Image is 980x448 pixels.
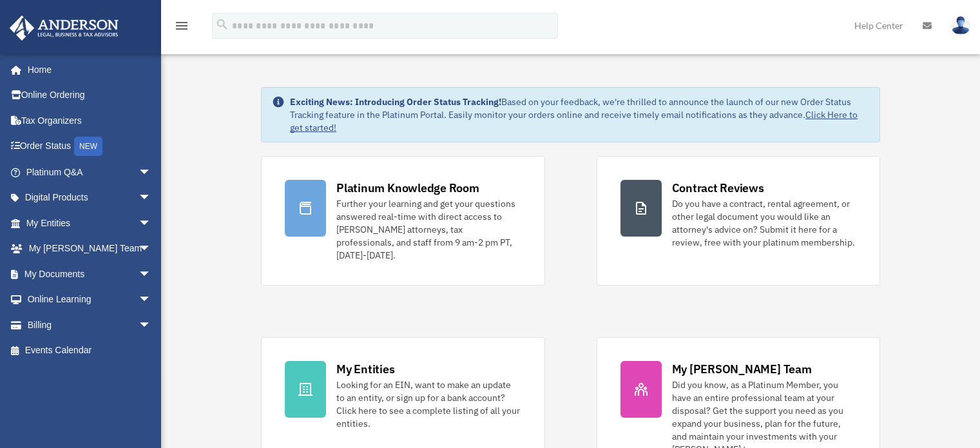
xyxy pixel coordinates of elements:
[290,95,869,134] div: Based on your feedback, we're thrilled to announce the launch of our new Order Status Tracking fe...
[139,159,164,186] span: arrow_drop_down
[336,378,521,430] div: Looking for an EIN, want to make an update to an entity, or sign up for a bank account? Click her...
[139,287,164,313] span: arrow_drop_down
[672,361,812,377] div: My [PERSON_NAME] Team
[139,261,164,287] span: arrow_drop_down
[139,236,164,262] span: arrow_drop_down
[336,197,521,262] div: Further your learning and get your questions answered real-time with direct access to [PERSON_NAM...
[174,18,189,34] i: menu
[74,137,102,156] div: NEW
[9,185,171,211] a: Digital Productsarrow_drop_down
[139,312,164,338] span: arrow_drop_down
[672,180,764,196] div: Contract Reviews
[336,361,394,377] div: My Entities
[597,156,880,286] a: Contract Reviews Do you have a contract, rental agreement, or other legal document you would like...
[672,197,856,249] div: Do you have a contract, rental agreement, or other legal document you would like an attorney's ad...
[9,57,164,83] a: Home
[9,108,171,133] a: Tax Organizers
[9,338,171,364] a: Events Calendar
[174,23,189,34] a: menu
[290,96,501,108] strong: Exciting News: Introducing Order Status Tracking!
[951,16,970,35] img: User Pic
[261,156,544,286] a: Platinum Knowledge Room Further your learning and get your questions answered real-time with dire...
[9,159,171,185] a: Platinum Q&Aarrow_drop_down
[9,261,171,287] a: My Documentsarrow_drop_down
[215,17,229,32] i: search
[139,185,164,211] span: arrow_drop_down
[290,109,858,133] a: Click Here to get started!
[9,312,171,338] a: Billingarrow_drop_down
[9,287,171,313] a: Online Learningarrow_drop_down
[6,15,122,41] img: Anderson Advisors Platinum Portal
[9,236,171,262] a: My [PERSON_NAME] Teamarrow_drop_down
[9,210,171,236] a: My Entitiesarrow_drop_down
[336,180,479,196] div: Platinum Knowledge Room
[9,133,171,160] a: Order StatusNEW
[139,210,164,237] span: arrow_drop_down
[9,83,171,108] a: Online Ordering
